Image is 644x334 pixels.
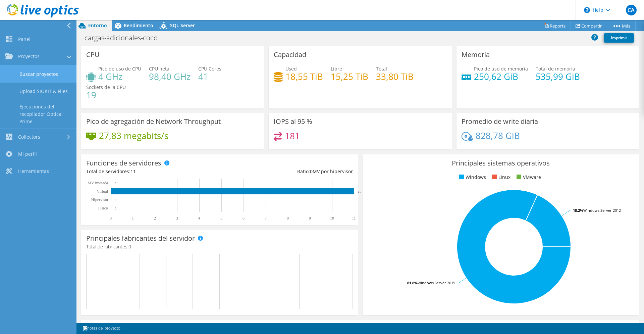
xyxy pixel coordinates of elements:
[98,206,108,210] tspan: Físico
[274,51,306,58] h3: Capacidad
[82,34,168,42] h1: cargas-adicionales-coco
[458,174,486,181] li: Windows
[198,216,200,221] text: 4
[86,118,221,125] h3: Pico de agregación de Network Throughput
[98,65,141,72] span: Pico de uso de CPU
[128,243,131,250] span: 0
[376,73,414,80] h4: 33,80 TiB
[115,207,116,210] text: 0
[88,22,107,29] span: Entorno
[462,118,538,125] h3: Promedio de write diaria
[536,65,575,72] span: Total de memoria
[86,51,100,58] h3: CPU
[476,132,520,139] h4: 828,78 GiB
[86,168,219,175] div: Total de servidores:
[285,132,300,140] h4: 181
[626,5,637,15] span: CA
[407,280,418,285] tspan: 81.8%
[287,216,289,221] text: 8
[98,73,141,80] h4: 4 GHz
[91,197,108,202] text: Hipervisor
[220,216,222,221] text: 5
[474,73,528,80] h4: 250,62 GiB
[115,198,116,202] text: 0
[110,216,112,221] text: 0
[86,91,126,99] h4: 19
[285,73,323,80] h4: 18,55 TiB
[474,65,528,72] span: Pico de uso de memoria
[243,216,245,221] text: 6
[358,190,361,193] text: 11
[584,7,590,13] svg: \n
[352,216,356,221] text: 11
[309,216,311,221] text: 9
[154,216,156,221] text: 2
[86,235,195,242] h3: Principales fabricantes del servidor
[86,84,126,90] span: Sockets de la CPU
[331,65,342,72] span: Libre
[536,73,580,80] h4: 535,99 GiB
[198,65,221,72] span: CPU Cores
[86,243,353,250] h4: Total de fabricantes:
[97,189,108,194] text: Virtual
[310,168,313,175] span: 0
[115,182,116,185] text: 0
[265,216,267,221] text: 7
[88,181,108,185] text: MV invitada
[198,73,221,80] h4: 41
[170,22,195,29] span: SQL Server
[418,280,455,285] tspan: Windows Server 2019
[176,216,178,221] text: 3
[149,73,191,80] h4: 98,40 GHz
[583,208,621,213] tspan: Windows Server 2012
[130,168,136,175] span: 11
[124,22,153,29] span: Rendimiento
[331,73,368,80] h4: 15,25 TiB
[539,20,571,31] a: Reports
[571,20,607,31] a: Compartir
[490,174,511,181] li: Linux
[604,33,634,43] a: Imprimir
[573,208,583,213] tspan: 18.2%
[607,20,636,31] a: Más
[274,118,312,125] h3: IOPS al 95 %
[132,216,134,221] text: 1
[368,159,634,167] h3: Principales sistemas operativos
[219,168,353,175] div: Ratio: MV por hipervisor
[86,159,161,167] h3: Funciones de servidores
[330,216,334,221] text: 10
[462,51,490,58] h3: Memoria
[285,65,297,72] span: Used
[376,65,387,72] span: Total
[99,132,168,139] h4: 27,83 megabits/s
[515,174,541,181] li: VMware
[78,324,125,333] a: notas del proyecto
[149,65,169,72] span: CPU neta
